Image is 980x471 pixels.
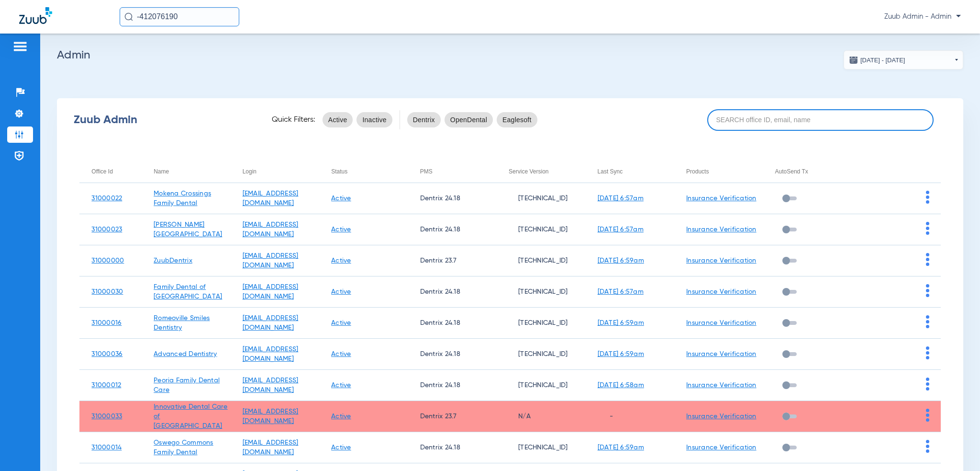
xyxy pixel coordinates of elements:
[243,221,299,238] a: [EMAIL_ADDRESS][DOMAIN_NAME]
[598,444,644,451] a: [DATE] 6:59am
[243,166,256,177] div: Login
[91,166,112,177] div: Office Id
[154,351,217,357] a: Advanced Dentistry
[154,377,220,393] a: Peoria Family Dental Care
[243,346,299,362] a: [EMAIL_ADDRESS][DOMAIN_NAME]
[497,339,585,370] td: [TECHNICAL_ID]
[707,109,934,131] input: SEARCH office ID, email, name
[926,440,929,453] img: group-dot-blue.svg
[408,339,497,370] td: Dentrix 24.18
[497,214,585,245] td: [TECHNICAL_ID]
[598,257,644,264] a: [DATE] 6:59am
[849,55,858,65] img: date.svg
[91,226,122,233] a: 31000023
[686,226,757,233] a: Insurance Verification
[91,351,122,357] a: 31000036
[926,346,929,359] img: group-dot-blue.svg
[243,377,299,393] a: [EMAIL_ADDRESS][DOMAIN_NAME]
[91,195,122,202] a: 31000022
[12,41,28,52] img: hamburger-icon
[509,166,548,177] div: Service Version
[331,444,351,451] a: Active
[926,253,929,266] img: group-dot-blue.svg
[598,288,644,295] a: [DATE] 6:57am
[926,222,929,235] img: group-dot-blue.svg
[331,288,351,295] a: Active
[243,166,319,177] div: Login
[243,439,299,456] a: [EMAIL_ADDRESS][DOMAIN_NAME]
[154,403,228,429] a: Innovative Dental Care of [GEOGRAPHIC_DATA]
[331,320,351,326] a: Active
[328,115,347,125] span: Active
[497,432,585,463] td: [TECHNICAL_ID]
[598,351,644,357] a: [DATE] 6:59am
[598,166,674,177] div: Last Sync
[598,320,644,326] a: [DATE] 6:59am
[497,276,585,308] td: [TECHNICAL_ID]
[74,115,255,125] div: Zuub Admin
[775,166,808,177] div: AutoSend Tx
[407,110,537,129] mat-chip-listbox: pms-filters
[408,183,497,214] td: Dentrix 24.18
[91,288,123,295] a: 31000030
[331,226,351,233] a: Active
[408,308,497,339] td: Dentrix 24.18
[154,315,210,331] a: Romeoville Smiles Dentistry
[598,195,644,202] a: [DATE] 6:57am
[497,401,585,432] td: N/A
[497,308,585,339] td: [TECHNICAL_ID]
[57,50,963,60] h2: Admin
[598,413,613,420] span: -
[598,226,644,233] a: [DATE] 6:57am
[926,378,929,391] img: group-dot-blue.svg
[450,115,487,125] span: OpenDental
[598,382,644,389] a: [DATE] 6:58am
[497,370,585,401] td: [TECHNICAL_ID]
[420,166,433,177] div: PMS
[502,115,532,125] span: Eaglesoft
[926,191,929,204] img: group-dot-blue.svg
[497,183,585,214] td: [TECHNICAL_ID]
[331,382,351,389] a: Active
[19,7,52,24] img: Zuub Logo
[243,190,299,207] a: [EMAIL_ADDRESS][DOMAIN_NAME]
[686,413,757,420] a: Insurance Verification
[154,257,192,264] a: ZuubDentrix
[331,195,351,202] a: Active
[408,401,497,432] td: Dentrix 23.7
[686,288,757,295] a: Insurance Verification
[331,257,351,264] a: Active
[362,115,386,125] span: Inactive
[686,166,709,177] div: Products
[686,351,757,357] a: Insurance Verification
[91,444,122,451] a: 31000014
[686,382,757,389] a: Insurance Verification
[775,166,852,177] div: AutoSend Tx
[120,7,239,26] input: Search for patients
[323,110,392,129] mat-chip-listbox: status-filters
[926,409,929,422] img: group-dot-blue.svg
[686,444,757,451] a: Insurance Verification
[408,276,497,308] td: Dentrix 24.18
[154,166,230,177] div: Name
[331,166,408,177] div: Status
[154,284,222,300] a: Family Dental of [GEOGRAPHIC_DATA]
[331,166,347,177] div: Status
[91,166,142,177] div: Office Id
[408,245,497,276] td: Dentrix 23.7
[124,12,133,21] img: Search Icon
[243,284,299,300] a: [EMAIL_ADDRESS][DOMAIN_NAME]
[91,257,124,264] a: 31000000
[926,284,929,297] img: group-dot-blue.svg
[408,370,497,401] td: Dentrix 24.18
[598,166,623,177] div: Last Sync
[686,195,757,202] a: Insurance Verification
[686,166,763,177] div: Products
[884,12,961,22] span: Zuub Admin - Admin
[243,253,299,269] a: [EMAIL_ADDRESS][DOMAIN_NAME]
[154,166,169,177] div: Name
[408,432,497,463] td: Dentrix 24.18
[413,115,435,125] span: Dentrix
[91,413,122,420] a: 31000033
[331,351,351,357] a: Active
